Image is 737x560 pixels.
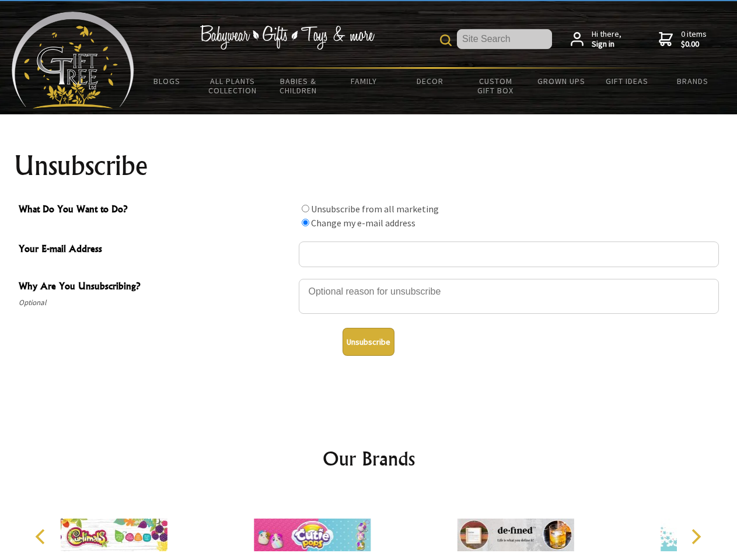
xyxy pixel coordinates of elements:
span: Hi there, [592,29,621,50]
a: Decor [397,69,463,93]
a: 0 items$0.00 [659,29,707,50]
label: Unsubscribe from all marketing [311,203,439,215]
img: Babyware - Gifts - Toys and more... [12,12,134,108]
h2: Our Brands [23,444,714,473]
input: Your E-mail Address [299,242,719,267]
strong: Sign in [592,39,621,50]
strong: $0.00 [681,39,707,50]
span: Optional [19,296,293,310]
span: Your E-mail Address [19,242,293,258]
a: Babies & Children [266,69,331,103]
a: Grown Ups [528,69,594,93]
textarea: Why Are You Unsubscribing? [299,279,719,314]
span: Why Are You Unsubscribing? [19,279,293,296]
a: Custom Gift Box [463,69,529,103]
span: 0 items [681,29,707,50]
a: All Plants Collection [200,69,266,103]
a: BLOGS [134,69,200,93]
input: What Do You Want to Do? [302,205,309,212]
button: Unsubscribe [343,328,394,356]
a: Family [331,69,397,93]
span: What Do You Want to Do? [19,202,293,219]
a: Hi there,Sign in [571,29,621,50]
button: Previous [29,524,55,549]
button: Next [683,524,708,549]
input: What Do You Want to Do? [302,219,309,226]
a: Brands [660,69,726,93]
h1: Unsubscribe [14,152,724,180]
a: Gift Ideas [594,69,660,93]
input: Site Search [457,29,552,49]
label: Change my e-mail address [311,217,415,229]
img: Babywear - Gifts - Toys & more [200,25,375,50]
img: product search [440,34,452,46]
